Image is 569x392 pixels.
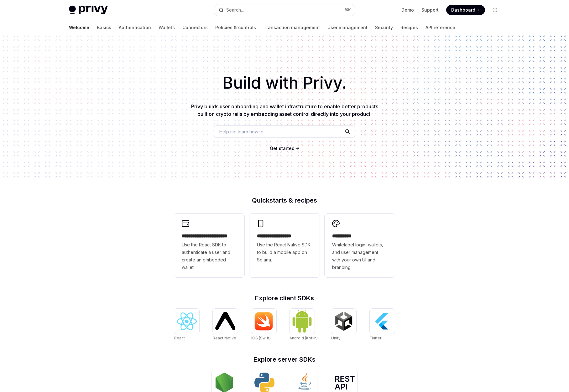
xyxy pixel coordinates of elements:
[219,128,267,135] span: Help me learn how to…
[425,20,455,35] a: API reference
[370,336,381,340] span: Flutter
[182,20,208,35] a: Connectors
[375,20,393,35] a: Security
[213,336,236,340] span: React Native
[334,311,354,331] img: Unity
[215,20,256,35] a: Policies & controls
[451,7,475,13] span: Dashboard
[174,309,199,341] a: ReactReact
[325,214,395,277] a: **** *****Whitelabel login, wallets, and user management with your own UI and branding.
[335,376,355,389] img: REST API
[331,336,341,340] span: Unity
[182,241,237,271] span: Use the React SDK to authenticate a user and create an embedded wallet.
[69,6,108,14] img: light logo
[332,241,387,271] span: Whitelabel login, wallets, and user management with your own UI and branding.
[249,214,320,277] a: **** **** **** ***Use the React Native SDK to build a mobile app on Solana.
[69,20,89,35] a: Welcome
[119,20,151,35] a: Authentication
[251,309,276,341] a: iOS (Swift)iOS (Swift)
[327,20,368,35] a: User management
[174,336,185,340] span: React
[290,336,318,340] span: Android (Kotlin)
[372,311,392,331] img: Flutter
[401,7,414,13] a: Demo
[215,312,235,330] img: React Native
[400,20,418,35] a: Recipes
[270,146,295,151] span: Get started
[177,312,197,330] img: React
[270,145,295,152] a: Get started
[226,6,244,14] div: Search...
[331,309,356,341] a: UnityUnity
[191,103,378,117] span: Privy builds user onboarding and wallet infrastructure to enable better products built on crypto ...
[159,20,175,35] a: Wallets
[254,312,274,331] img: iOS (Swift)
[370,309,395,341] a: FlutterFlutter
[344,8,351,13] span: ⌘ K
[174,356,395,363] h2: Explore server SDKs
[292,309,312,333] img: Android (Kotlin)
[174,197,395,204] h2: Quickstarts & recipes
[251,336,271,340] span: iOS (Swift)
[421,7,439,13] a: Support
[264,20,320,35] a: Transaction management
[257,241,312,264] span: Use the React Native SDK to build a mobile app on Solana.
[490,5,500,15] button: Toggle dark mode
[214,4,355,16] button: Search...⌘K
[446,5,485,15] a: Dashboard
[174,295,395,301] h2: Explore client SDKs
[213,309,238,341] a: React NativeReact Native
[97,20,111,35] a: Basics
[290,309,318,341] a: Android (Kotlin)Android (Kotlin)
[10,71,559,95] h1: Build with Privy.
